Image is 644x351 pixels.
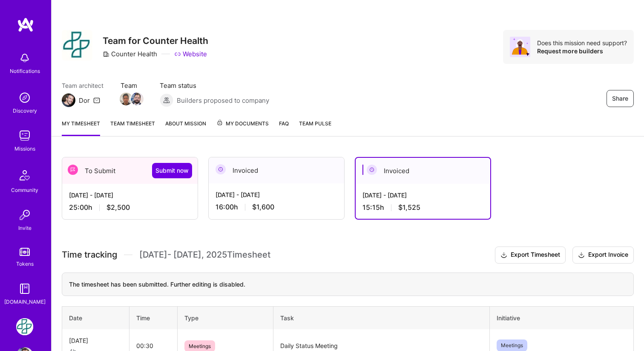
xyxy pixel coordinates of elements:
img: guide book [16,280,33,297]
a: Team Member Avatar [121,92,132,106]
a: About Mission [165,119,206,136]
img: Community [14,165,35,186]
div: Dor [79,96,90,105]
i: icon CompanyGray [103,51,109,58]
span: Share [612,94,628,103]
a: Website [174,49,207,58]
a: My Documents [216,119,269,136]
div: [DATE] - [DATE] [362,191,483,200]
span: Time tracking [62,249,117,260]
div: Invite [18,223,32,232]
div: 15:15 h [362,203,483,212]
div: Community [11,186,38,194]
th: Date [62,306,129,329]
img: discovery [16,89,33,106]
a: My timesheet [62,119,100,136]
div: To Submit [62,157,198,184]
div: [DATE] - [DATE] [216,190,337,199]
img: teamwork [16,127,33,144]
img: Avatar [510,37,530,57]
div: Invoiced [209,157,344,183]
span: My Documents [216,119,269,128]
i: icon Download [500,251,507,260]
img: Invoiced [216,164,226,174]
img: Team Member Avatar [120,93,132,105]
button: Export Invoice [572,247,634,264]
div: Counter Health [103,49,157,58]
img: tokens [20,248,30,256]
img: Counter Health: Team for Counter Health [16,318,33,335]
span: $1,525 [398,203,420,212]
img: Invite [16,206,33,223]
img: To Submit [68,165,78,175]
i: icon Mail [93,97,100,104]
img: Builders proposed to company [160,93,173,107]
a: Team timesheet [110,119,155,136]
span: $1,600 [252,203,274,212]
span: Team architect [62,81,103,90]
img: Team Architect [62,93,75,107]
div: Does this mission need support? [537,39,627,47]
th: Initiative [489,306,633,329]
img: Company Logo [62,30,92,61]
span: Team Pulse [299,120,331,127]
i: icon Download [578,251,585,260]
th: Task [273,306,489,329]
div: Discovery [13,106,37,115]
h3: Team for Counter Health [103,35,208,46]
div: Tokens [16,259,34,268]
a: Team Pulse [299,119,331,136]
a: FAQ [279,119,289,136]
span: Submit now [155,166,189,175]
div: Missions [14,144,35,153]
div: [DATE] [69,336,122,345]
img: logo [17,17,34,32]
button: Submit now [152,163,192,178]
div: Invoiced [356,158,490,184]
button: Share [607,90,634,107]
a: Counter Health: Team for Counter Health [14,318,35,335]
div: The timesheet has been submitted. Further editing is disabled. [62,273,634,296]
div: [DATE] - [DATE] [69,191,191,200]
span: [DATE] - [DATE] , 2025 Timesheet [139,249,270,260]
span: Team [121,81,143,90]
div: [DOMAIN_NAME] [4,297,46,306]
div: Request more builders [537,47,627,55]
img: Invoiced [367,165,377,175]
div: Notifications [10,67,40,75]
span: Builders proposed to company [177,96,269,105]
div: 25:00 h [69,203,191,212]
button: Export Timesheet [495,247,566,264]
div: 16:00 h [216,203,337,212]
span: Team status [160,81,269,90]
a: Team Member Avatar [132,92,143,106]
th: Type [177,306,273,329]
img: Team Member Avatar [131,93,144,105]
img: bell [16,49,33,67]
span: $2,500 [106,203,130,212]
th: Time [129,306,177,329]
